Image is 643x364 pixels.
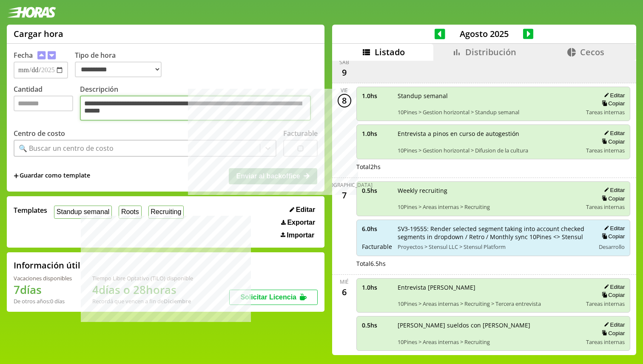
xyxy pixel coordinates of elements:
select: Tipo de hora [75,62,162,77]
button: Editar [601,186,625,194]
div: sáb [339,59,349,66]
span: Proyectos > Stensul LLC > Stensul Platform [398,243,589,251]
div: Vacaciones disponibles [14,274,72,282]
div: De otros años: 0 días [14,297,72,305]
button: Solicitar Licencia [229,290,318,305]
button: Editar [601,225,625,232]
button: Exportar [279,218,318,227]
span: Importar [287,231,314,239]
span: Solicitar Licencia [240,293,296,301]
button: Recruiting [148,206,184,219]
span: Facturable [362,243,392,251]
span: 10Pines > Areas internas > Recruiting [398,203,580,211]
div: mié [340,278,349,285]
button: Copiar [599,100,625,107]
button: Copiar [599,291,625,299]
span: Agosto 2025 [445,28,523,40]
span: Tareas internas [586,108,625,116]
button: Editar [601,283,625,291]
button: Editar [287,206,318,214]
div: Total 6.5 hs [356,260,631,268]
button: Editar [601,130,625,137]
label: Cantidad [14,85,80,123]
button: Copiar [599,233,625,240]
span: Distribución [465,46,516,58]
span: 10Pines > Gestion horizontal > Standup semanal [398,108,580,116]
h1: 4 días o 28 horas [92,282,193,297]
label: Facturable [283,129,318,138]
input: Cantidad [14,96,73,111]
span: Desarrollo [599,243,625,251]
span: 1.0 hs [362,92,392,100]
span: Entrevista a pinos en curso de autogestión [398,130,580,138]
div: vie [341,87,348,94]
button: Copiar [599,330,625,337]
span: Standup semanal [398,92,580,100]
span: 6.0 hs [362,225,392,233]
img: logotipo [7,7,56,18]
span: Weekly recruiting [398,186,580,195]
span: +Guardar como template [14,171,90,181]
button: Copiar [599,195,625,202]
b: Diciembre [164,297,191,305]
span: Entrevista [PERSON_NAME] [398,283,580,291]
label: Descripción [80,85,318,123]
span: 10Pines > Gestion horizontal > Difusion de la cultura [398,147,580,154]
span: Templates [14,206,47,215]
span: Exportar [287,219,315,226]
span: + [14,171,19,181]
button: Roots [119,206,141,219]
div: 9 [338,66,351,79]
h2: Información útil [14,260,80,271]
div: 8 [338,94,351,107]
div: scrollable content [332,61,636,354]
span: 10Pines > Areas internas > Recruiting [398,338,580,346]
span: Tareas internas [586,203,625,211]
div: 6 [338,285,351,299]
span: 1.0 hs [362,283,392,291]
label: Tipo de hora [75,51,168,79]
span: 0.5 hs [362,321,392,329]
div: Tiempo Libre Optativo (TiLO) disponible [92,274,193,282]
div: [DEMOGRAPHIC_DATA] [316,181,373,189]
span: [PERSON_NAME] sueldos con [PERSON_NAME] [398,321,580,329]
span: Listado [375,46,405,58]
span: Tareas internas [586,147,625,154]
label: Fecha [14,51,33,60]
button: Editar [601,321,625,328]
div: 7 [338,189,351,202]
div: Total 2 hs [356,163,631,171]
textarea: Descripción [80,96,311,121]
div: 🔍 Buscar un centro de costo [19,144,114,153]
h1: Cargar hora [14,28,63,40]
span: Tareas internas [586,300,625,308]
div: Recordá que vencen a fin de [92,297,193,305]
span: SV3-19555: Render selected segment taking into account checked segments in dropdown / Retro / Mon... [398,225,589,241]
span: 10Pines > Areas internas > Recruiting > Tercera entrevista [398,300,580,308]
span: Editar [296,206,315,214]
button: Copiar [599,138,625,145]
span: Cecos [580,46,604,58]
span: 1.0 hs [362,130,392,138]
span: Tareas internas [586,338,625,346]
button: Standup semanal [54,206,112,219]
button: Editar [601,92,625,99]
h1: 7 días [14,282,72,297]
label: Centro de costo [14,129,65,138]
span: 0.5 hs [362,186,392,195]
